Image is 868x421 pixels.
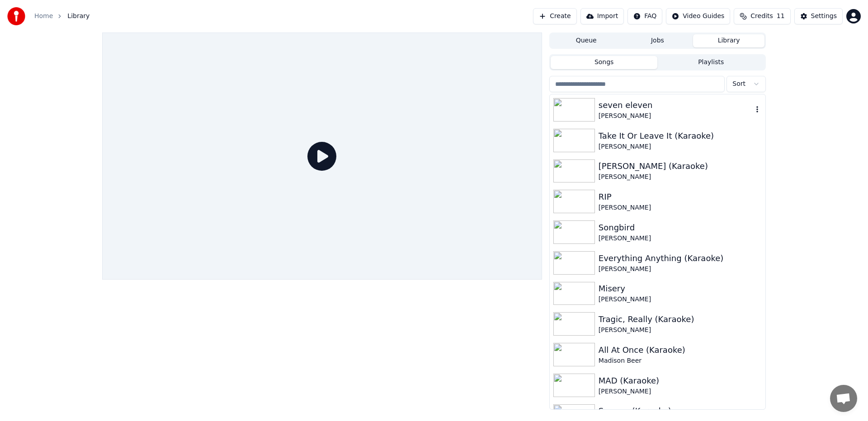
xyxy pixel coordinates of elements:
[599,173,762,182] div: [PERSON_NAME]
[599,112,753,121] div: [PERSON_NAME]
[750,12,773,21] span: Credits
[599,234,762,243] div: [PERSON_NAME]
[794,8,843,24] button: Settings
[599,160,762,173] div: [PERSON_NAME] (Karaoke)
[599,326,762,335] div: [PERSON_NAME]
[732,80,745,89] span: Sort
[599,295,762,304] div: [PERSON_NAME]
[599,405,762,417] div: Sue me (Karaoke)
[599,313,762,326] div: Tragic, Really (Karaoke)
[777,12,785,21] span: 11
[599,221,762,234] div: Songbird
[599,356,762,365] div: Madison Beer
[599,374,762,387] div: MAD (Karaoke)
[599,203,762,212] div: [PERSON_NAME]
[811,12,837,21] div: Settings
[599,344,762,356] div: All At Once (Karaoke)
[551,56,658,69] button: Songs
[599,265,762,274] div: [PERSON_NAME]
[7,7,25,25] img: youka
[533,8,577,24] button: Create
[34,12,90,21] nav: breadcrumb
[599,99,753,112] div: seven eleven
[666,8,730,24] button: Video Guides
[551,34,622,47] button: Queue
[599,282,762,295] div: Misery
[599,142,762,151] div: [PERSON_NAME]
[693,34,764,47] button: Library
[67,12,90,21] span: Library
[580,8,624,24] button: Import
[599,387,762,396] div: [PERSON_NAME]
[599,252,762,265] div: Everything Anything (Karaoke)
[599,191,762,203] div: RIP
[622,34,693,47] button: Jobs
[734,8,790,24] button: Credits11
[627,8,662,24] button: FAQ
[34,12,53,21] a: Home
[657,56,764,69] button: Playlists
[599,130,762,142] div: Take It Or Leave It (Karaoke)
[830,385,857,412] div: Open chat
